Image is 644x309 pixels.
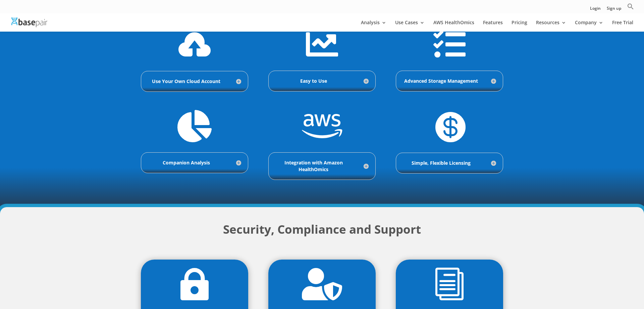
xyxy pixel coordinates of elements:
[395,20,425,32] a: Use Cases
[590,6,601,13] a: Login
[302,110,342,142] span: 
[433,110,466,142] span: 
[302,268,342,300] span: 
[433,268,466,300] span: i
[148,159,241,166] h5: Companion Analysis
[483,20,503,32] a: Features
[515,261,636,301] iframe: Drift Widget Chat Controller
[575,20,603,32] a: Company
[178,268,211,300] span: 
[223,221,421,237] strong: Security, Compliance and Support
[512,20,527,32] a: Pricing
[148,78,241,85] h5: Use Your Own Cloud Account
[612,20,633,32] a: Free Trial
[306,28,338,61] span: 
[627,3,634,13] a: Search Icon Link
[627,3,634,10] svg: Search
[433,20,474,32] a: AWS HealthOmics
[403,78,496,84] h5: Advanced Storage Management
[177,110,212,142] span: 
[403,160,496,166] h5: Simple, Flexible Licensing
[361,20,386,32] a: Analysis
[433,28,466,61] span: 
[536,20,566,32] a: Resources
[275,78,369,84] h5: Easy to Use
[178,28,211,61] span: 
[275,159,369,173] h5: Integration with Amazon HealthOmics
[11,17,47,27] img: Basepair
[607,6,621,13] a: Sign up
